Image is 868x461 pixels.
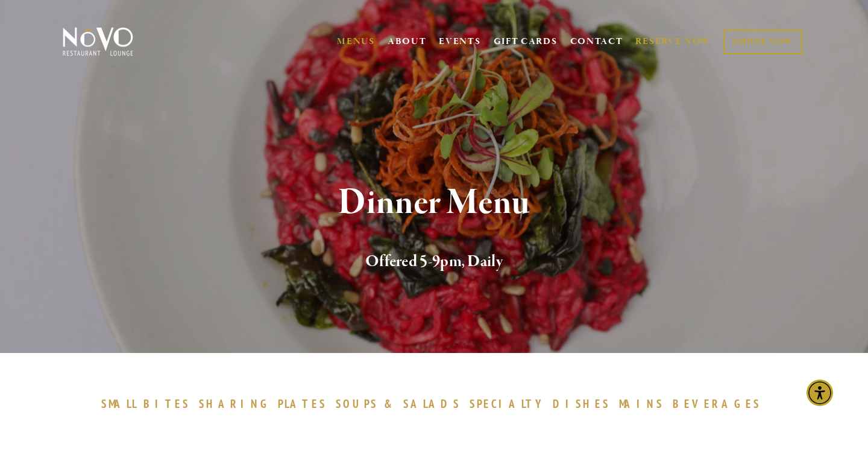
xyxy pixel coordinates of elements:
a: RESERVE NOW [635,30,711,53]
span: MAINS [619,396,664,411]
a: CONTACT [570,30,623,53]
a: SMALLBITES [101,396,196,411]
img: Novo Restaurant &amp; Lounge [60,27,136,57]
span: SMALL [101,396,137,411]
h2: Offered 5-9pm, Daily [83,249,785,275]
span: DISHES [553,396,610,411]
span: BEVERAGES [673,396,761,411]
span: SHARING [199,396,272,411]
span: SPECIALTY [470,396,547,411]
a: MENUS [337,36,375,48]
span: BITES [143,396,190,411]
a: SPECIALTYDISHES [470,396,615,411]
a: SHARINGPLATES [199,396,333,411]
a: GIFT CARDS [494,30,558,53]
h1: Dinner Menu [83,183,785,223]
span: & [384,396,397,411]
a: ORDER NOW [723,30,802,54]
a: EVENTS [439,36,480,48]
span: SALADS [403,396,461,411]
span: PLATES [278,396,327,411]
a: MAINS [619,396,670,411]
a: BEVERAGES [673,396,767,411]
span: SOUPS [336,396,378,411]
a: ABOUT [388,36,427,48]
div: Accessibility Menu [807,380,833,406]
a: SOUPS&SALADS [336,396,467,411]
